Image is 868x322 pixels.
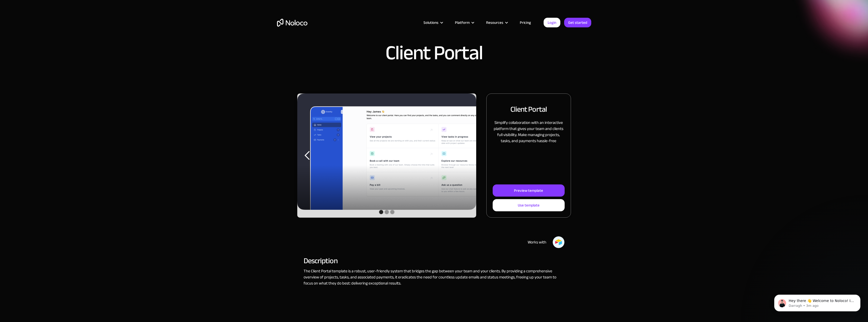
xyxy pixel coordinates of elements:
[304,268,565,286] p: The Client Portal template is a robust, user-friendly system that bridges the gap between your te...
[480,19,513,26] div: Resources
[417,19,449,26] div: Solutions
[385,210,389,214] div: Show slide 2 of 3
[297,93,476,218] div: carousel
[297,93,318,218] div: previous slide
[552,236,565,248] img: Airtable
[304,291,565,297] p: ‍
[456,93,476,218] div: next slide
[514,187,543,194] div: Preview template
[510,104,547,115] h2: Client Portal
[513,19,537,26] a: Pricing
[486,19,503,26] div: Resources
[455,19,470,26] div: Platform
[528,239,546,245] div: Works with
[297,93,476,218] div: 1 of 3
[493,120,564,144] p: Simplify collaboration with an interactive platform that gives your team and clients full visibil...
[518,202,540,209] div: Use template
[379,210,383,214] div: Show slide 1 of 3
[449,19,480,26] div: Platform
[385,43,483,63] h1: Client Portal
[493,199,564,211] a: Use template
[564,18,591,27] a: Get started
[390,210,394,214] div: Show slide 3 of 3
[493,184,564,197] a: Preview template
[544,18,560,27] a: Login
[277,19,307,27] a: home
[304,258,565,263] h2: Description
[767,284,868,319] iframe: Intercom notifications message
[423,19,438,26] div: Solutions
